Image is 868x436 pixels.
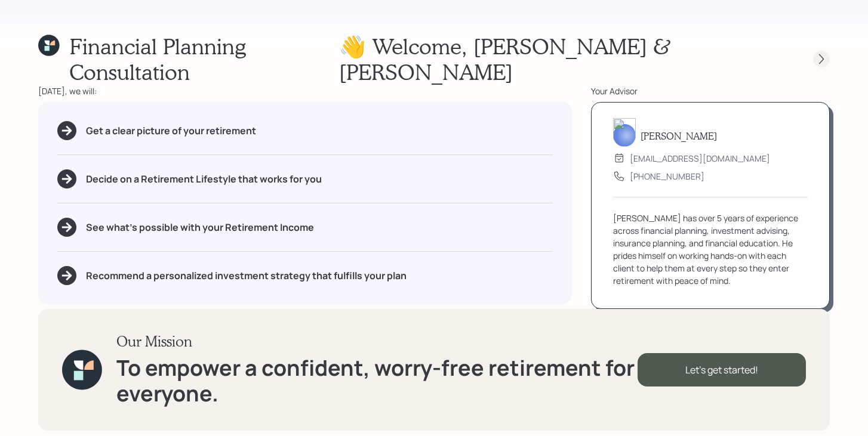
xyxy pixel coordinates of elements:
[613,118,636,147] img: michael-russo-headshot.png
[591,85,830,97] div: Your Advisor
[116,355,638,406] h1: To empower a confident, worry-free retirement for everyone.
[38,85,572,97] div: [DATE], we will:
[86,222,314,233] h5: See what's possible with your Retirement Income
[613,212,808,287] div: [PERSON_NAME] has over 5 years of experience across financial planning, investment advising, insu...
[69,33,339,85] h1: Financial Planning Consultation
[86,270,407,282] h5: Recommend a personalized investment strategy that fulfills your plan
[339,33,792,85] h1: 👋 Welcome , [PERSON_NAME] & [PERSON_NAME]
[116,333,638,350] h3: Our Mission
[86,125,256,137] h5: Get a clear picture of your retirement
[638,353,806,386] div: Let's get started!
[630,170,704,183] div: [PHONE_NUMBER]
[641,130,717,141] h5: [PERSON_NAME]
[630,152,770,165] div: [EMAIL_ADDRESS][DOMAIN_NAME]
[86,174,322,185] h5: Decide on a Retirement Lifestyle that works for you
